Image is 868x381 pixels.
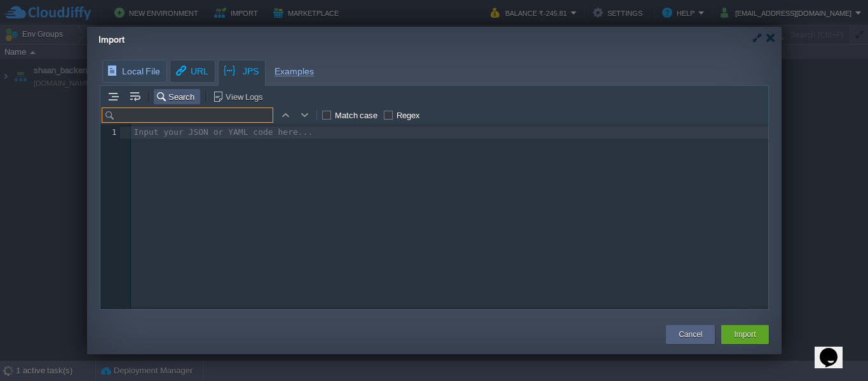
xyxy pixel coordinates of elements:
[397,111,420,120] label: Regex
[107,60,161,82] span: Local File
[98,34,125,45] span: Import
[335,111,378,120] label: Match case
[222,60,259,83] span: JPS
[213,91,268,102] button: View Logs
[100,127,120,139] div: 1
[275,60,314,76] span: Examples
[679,328,702,341] button: Cancel
[174,60,208,82] span: URL
[734,328,756,341] button: Import
[156,91,198,102] button: Search
[815,330,855,368] iframe: chat widget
